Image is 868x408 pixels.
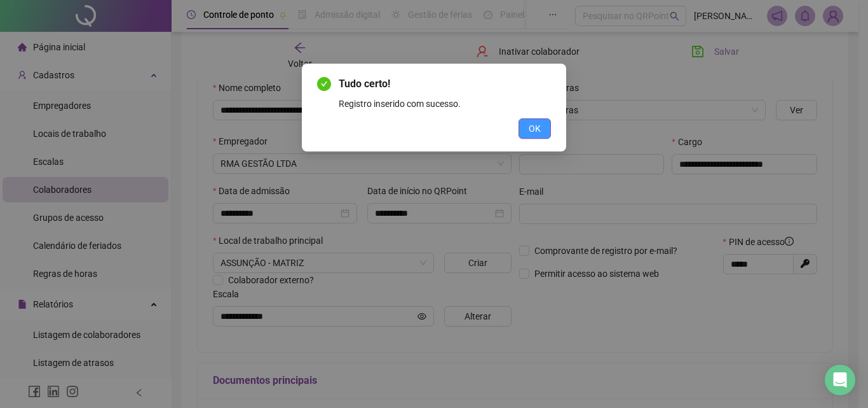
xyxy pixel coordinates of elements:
span: Tudo certo! [339,78,390,90]
span: Registro inserido com sucesso. [339,99,461,109]
span: OK [529,122,541,136]
span: check-circle [317,77,331,91]
button: OK [519,118,551,139]
div: Open Intercom Messenger [825,365,855,395]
